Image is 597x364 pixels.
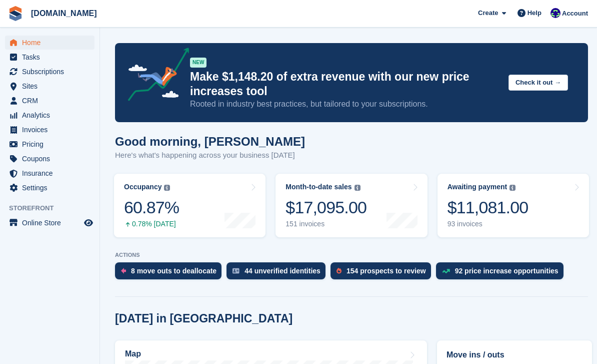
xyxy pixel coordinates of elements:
span: CRM [22,94,82,108]
a: menu [5,108,94,122]
img: prospect-51fa495bee0391a8d652442698ab0144808aea92771e9ea1ae160a38d050c398.svg [336,268,341,274]
p: ACTIONS [115,252,588,258]
span: Insurance [22,166,82,180]
img: icon-info-grey-7440780725fd019a000dd9b08b2336e03edf1995a4989e88bcd33f0948082b44.svg [509,185,515,191]
span: Storefront [9,203,99,213]
h2: Map [125,349,141,358]
p: Rooted in industry best practices, but tailored to your subscriptions. [190,99,500,110]
div: 154 prospects to review [346,267,426,275]
span: Analytics [22,108,82,122]
img: price-adjustments-announcement-icon-8257ccfd72463d97f412b2fc003d46551f7dbcb40ab6d574587a9cd5c0d94... [119,48,189,105]
h2: Move ins / outs [446,349,582,361]
a: menu [5,36,94,50]
img: verify_identity-adf6edd0f0f0b5bbfe63781bf79b02c33cf7c696d77639b501bdc392416b5a36.svg [232,268,239,274]
a: menu [5,181,94,195]
span: Coupons [22,152,82,166]
div: Awaiting payment [447,183,507,191]
div: Month-to-date sales [285,183,351,191]
a: menu [5,166,94,180]
img: Mike Gruttadaro [550,8,560,18]
a: menu [5,65,94,79]
a: Month-to-date sales $17,095.00 151 invoices [275,174,427,237]
a: menu [5,94,94,108]
span: Subscriptions [22,65,82,79]
div: $17,095.00 [285,197,366,218]
p: Make $1,148.20 of extra revenue with our new price increases tool [190,70,500,99]
img: icon-info-grey-7440780725fd019a000dd9b08b2336e03edf1995a4989e88bcd33f0948082b44.svg [164,185,170,191]
span: Help [527,8,541,18]
img: stora-icon-8386f47178a22dfd0bd8f6a31ec36ba5ce8667c1dd55bd0f319d3a0aa187defe.svg [8,6,23,21]
a: Occupancy 60.87% 0.78% [DATE] [114,174,265,237]
a: 8 move outs to deallocate [115,262,226,284]
span: Online Store [22,216,82,230]
span: Create [478,8,498,18]
button: Check it out → [508,75,568,91]
span: Sites [22,79,82,93]
img: price_increase_opportunities-93ffe204e8149a01c8c9dc8f82e8f89637d9d84a8eef4429ea346261dce0b2c0.svg [442,269,450,273]
span: Home [22,36,82,50]
a: Preview store [82,217,94,229]
div: 93 invoices [447,220,528,228]
a: [DOMAIN_NAME] [27,5,101,22]
div: Occupancy [124,183,161,191]
div: 92 price increase opportunities [455,267,558,275]
span: Tasks [22,50,82,64]
div: 8 move outs to deallocate [131,267,216,275]
a: menu [5,137,94,151]
span: Invoices [22,123,82,137]
h1: Good morning, [PERSON_NAME] [115,135,305,148]
span: Pricing [22,137,82,151]
div: 44 unverified identities [244,267,320,275]
span: Account [562,9,588,19]
p: Here's what's happening across your business [DATE] [115,150,305,161]
a: 44 unverified identities [226,262,330,284]
h2: [DATE] in [GEOGRAPHIC_DATA] [115,312,292,325]
a: 92 price increase opportunities [436,262,568,284]
a: menu [5,216,94,230]
a: Awaiting payment $11,081.00 93 invoices [437,174,589,237]
div: 0.78% [DATE] [124,220,179,228]
img: move_outs_to_deallocate_icon-f764333ba52eb49d3ac5e1228854f67142a1ed5810a6f6cc68b1a99e826820c5.svg [121,268,126,274]
a: 154 prospects to review [330,262,436,284]
span: Settings [22,181,82,195]
a: menu [5,50,94,64]
div: 60.87% [124,197,179,218]
a: menu [5,123,94,137]
div: $11,081.00 [447,197,528,218]
a: menu [5,152,94,166]
a: menu [5,79,94,93]
div: 151 invoices [285,220,366,228]
img: icon-info-grey-7440780725fd019a000dd9b08b2336e03edf1995a4989e88bcd33f0948082b44.svg [354,185,360,191]
div: NEW [190,58,206,68]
